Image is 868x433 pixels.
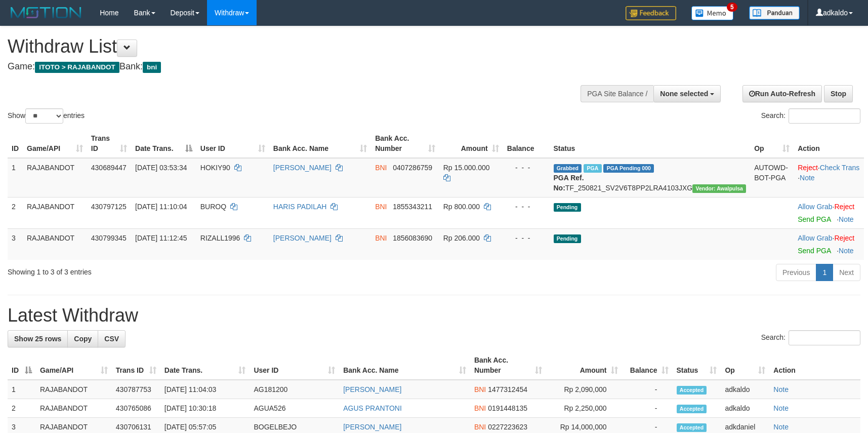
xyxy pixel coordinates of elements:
[443,234,480,242] span: Rp 206.000
[554,203,581,212] span: Pending
[833,264,860,281] a: Next
[112,380,160,399] td: 430787753
[798,247,831,255] a: Send PGA
[273,234,332,242] a: [PERSON_NAME]
[200,164,230,172] span: HOKIY90
[8,108,85,124] label: Show entries
[503,129,550,158] th: Balance
[8,380,36,399] td: 1
[773,385,789,393] a: Note
[550,158,751,198] td: TF_250821_SV2V6T8PP2LRA4103JXG
[36,380,112,399] td: RAJABANDOT
[581,85,653,102] div: PGA Site Balance /
[112,351,160,380] th: Trans ID: activate to sort column ascending
[554,164,582,173] span: Grabbed
[727,3,737,12] span: 5
[834,234,854,242] a: Reject
[773,404,789,412] a: Note
[834,203,854,211] a: Reject
[839,247,854,255] a: Note
[160,380,250,399] td: [DATE] 11:04:03
[269,129,371,158] th: Bank Acc. Name: activate to sort column ascending
[200,234,240,242] span: RIZALL1996
[742,85,822,102] a: Run Auto-Refresh
[794,129,864,158] th: Action
[25,108,63,124] select: Showentries
[8,62,568,72] h4: Game: Bank:
[343,385,401,393] a: [PERSON_NAME]
[798,203,832,211] a: Allow Grab
[91,164,127,172] span: 430689447
[135,234,187,242] span: [DATE] 11:12:45
[8,36,568,57] h1: Withdraw List
[36,399,112,418] td: RAJABANDOT
[546,399,622,418] td: Rp 2,250,000
[820,164,860,172] a: Check Trans
[550,129,751,158] th: Status
[112,399,160,418] td: 430765086
[749,6,800,20] img: panduan.png
[769,351,860,380] th: Action
[8,228,23,260] td: 3
[8,263,354,277] div: Showing 1 to 3 of 3 entries
[794,158,864,198] td: · ·
[554,234,581,243] span: Pending
[584,164,601,173] span: Marked by adkdaniel
[35,62,119,73] span: ITOTO > RAJABANDOT
[375,164,387,172] span: BNI
[507,202,546,212] div: - - -
[546,351,622,380] th: Amount: activate to sort column ascending
[443,164,490,172] span: Rp 15.000.000
[8,197,23,228] td: 2
[626,6,676,20] img: Feedback.jpg
[554,174,584,192] b: PGA Ref. No:
[816,264,833,281] a: 1
[443,203,480,211] span: Rp 800.000
[773,423,789,431] a: Note
[622,399,673,418] td: -
[677,423,707,432] span: Accepted
[692,184,746,193] span: Vendor URL: https://service2.1velocity.biz
[439,129,503,158] th: Amount: activate to sort column ascending
[23,197,87,228] td: RAJABANDOT
[67,330,98,347] a: Copy
[91,234,127,242] span: 430799345
[131,129,196,158] th: Date Trans.: activate to sort column descending
[375,203,387,211] span: BNI
[273,203,327,211] a: HARIS PADILAH
[371,129,439,158] th: Bank Acc. Number: activate to sort column ascending
[250,351,339,380] th: User ID: activate to sort column ascending
[8,305,860,326] h1: Latest Withdraw
[794,228,864,260] td: ·
[776,264,816,281] a: Previous
[603,164,654,173] span: PGA Pending
[794,197,864,228] td: ·
[474,385,486,393] span: BNI
[393,203,432,211] span: Copy 1855343211 to clipboard
[14,335,61,343] span: Show 25 rows
[8,330,68,347] a: Show 25 rows
[789,108,860,124] input: Search:
[343,423,401,431] a: [PERSON_NAME]
[474,404,486,412] span: BNI
[721,399,769,418] td: adkaldo
[673,351,721,380] th: Status: activate to sort column ascending
[273,164,332,172] a: [PERSON_NAME]
[8,158,23,198] td: 1
[653,85,721,102] button: None selected
[824,85,853,102] a: Stop
[691,6,734,20] img: Button%20Memo.svg
[375,234,387,242] span: BNI
[622,380,673,399] td: -
[474,423,486,431] span: BNI
[798,234,834,242] span: ·
[622,351,673,380] th: Balance: activate to sort column ascending
[196,129,269,158] th: User ID: activate to sort column ascending
[677,386,707,395] span: Accepted
[160,399,250,418] td: [DATE] 10:30:18
[761,330,860,345] label: Search:
[761,108,860,124] label: Search:
[143,62,161,73] span: bni
[23,158,87,198] td: RAJABANDOT
[798,215,831,223] a: Send PGA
